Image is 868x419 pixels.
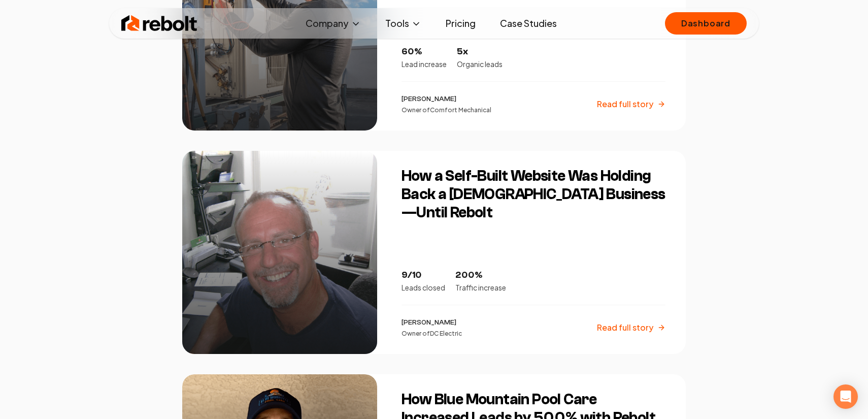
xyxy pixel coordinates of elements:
p: Owner of DC Electric [402,330,462,338]
p: Owner of Comfort Mechanical [402,106,491,114]
p: Traffic increase [455,282,506,293]
a: Dashboard [665,12,747,35]
button: Tools [377,13,429,34]
a: How a Self-Built Website Was Holding Back a 22-Year-Old Business—Until Rebolt How a Self-Built We... [182,151,686,354]
p: Lead increase [402,59,447,69]
h3: How a Self-Built Website Was Holding Back a [DEMOGRAPHIC_DATA] Business—Until Rebolt [402,167,665,222]
p: Organic leads [457,59,503,69]
p: Read full story [597,98,653,110]
img: Rebolt Logo [121,13,197,34]
p: 5x [457,45,503,59]
p: Read full story [597,321,653,334]
div: Open Intercom Messenger [833,384,858,409]
button: Company [297,13,369,34]
p: 60% [402,45,447,59]
a: Pricing [438,13,484,34]
p: 200% [455,268,506,282]
p: 9/10 [402,268,445,282]
a: Case Studies [492,13,565,34]
p: [PERSON_NAME] [402,317,462,328]
p: Leads closed [402,282,445,293]
p: [PERSON_NAME] [402,94,491,104]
